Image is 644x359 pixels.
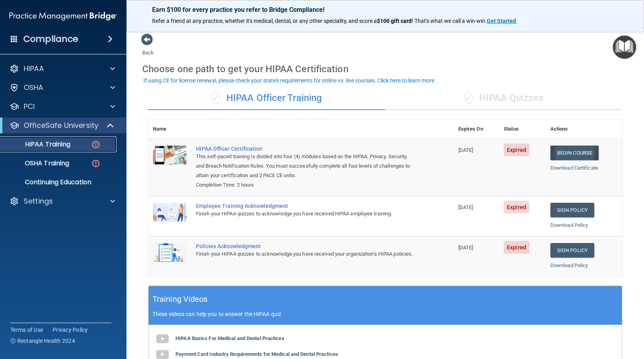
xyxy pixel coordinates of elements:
[550,243,594,258] a: Sign Policy
[458,245,473,251] span: [DATE]
[24,121,98,130] p: OfficeSafe University
[487,18,517,24] a: Get Started
[196,146,414,152] a: HIPAA Officer Certification
[504,201,529,213] span: Expired
[24,83,43,92] p: OSHA
[175,351,338,357] b: Payment Card Industry Requirements for Medical and Dental Practices
[196,249,414,259] div: Finish your HIPAA quizzes to acknowledge you have received your organization’s HIPAA policies.
[504,241,529,254] span: Expired
[458,147,473,153] span: [DATE]
[454,120,499,139] th: Expires On
[5,178,113,186] p: Continuing Education
[154,331,170,347] img: gray_youtube_icon.38fcd6cc.png
[153,311,618,317] p: These videos can help you to answer the HIPAA quiz
[211,92,220,104] span: ✓
[458,204,473,210] span: [DATE]
[10,337,75,345] span: Ⓒ Rectangle Health 2024
[23,34,78,45] h4: Compliance
[550,262,588,268] a: Download Policy
[5,140,70,148] p: HIPAA Training
[377,18,412,24] strong: $100 gift card
[9,8,117,24] img: PMB logo
[196,203,414,209] div: Employee Training Acknowledgment
[385,86,622,110] div: HIPAA Quizzes
[546,120,622,139] th: Actions
[464,92,473,104] span: ✓
[24,102,35,111] p: PCI
[9,64,115,73] a: HIPAA
[550,222,588,228] a: Download Policy
[499,120,546,139] th: Status
[142,40,154,56] a: Back
[143,78,436,83] div: If using CE for license renewal, please check your state's requirements for online vs. live cours...
[152,6,618,13] p: Earn $100 for every practice you refer to Bridge Compliance!
[9,121,115,130] a: OfficeSafe University
[175,335,284,341] b: HIPAA Basics For Medical and Dental Practices
[9,83,115,92] a: OSHA
[24,196,53,206] p: Settings
[10,326,43,334] a: Terms of Use
[142,77,437,84] button: If using CE for license renewal, please check your state's requirements for online vs. live cours...
[412,18,487,24] span: ! That's what we call a win-win.
[152,18,377,24] span: Refer a friend at any practice, whether it's medical, dental, or any other speciality, and score a
[196,243,414,249] div: Policies Acknowledgment
[91,140,101,150] img: danger-circle.6113f641.png
[24,64,44,73] p: HIPAA
[196,180,414,190] div: Completion Time: 2 hours
[613,36,636,59] button: Open Resource Center
[53,326,88,334] a: Privacy Policy
[142,58,628,80] div: Choose one path to get your HIPAA Certification
[153,292,208,306] h5: Training Videos
[196,209,414,219] div: Finish your HIPAA quizzes to acknowledge you have received HIPAA employee training.
[148,86,385,110] div: HIPAA Officer Training
[91,159,101,168] img: danger-circle.6113f641.png
[550,203,594,217] a: Sign Policy
[504,144,529,156] span: Expired
[487,18,516,24] strong: Get Started
[9,196,115,206] a: Settings
[550,146,599,160] a: Begin Course
[5,159,69,167] p: OSHA Training
[196,152,414,180] div: This self-paced training is divided into four (4) modules based on the HIPAA, Privacy, Security, ...
[9,102,115,111] a: PCI
[148,120,191,139] th: Name
[550,165,598,171] a: Download Certificate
